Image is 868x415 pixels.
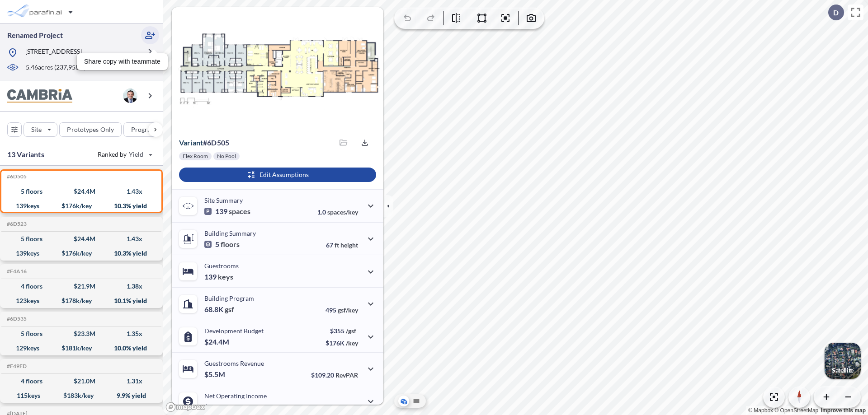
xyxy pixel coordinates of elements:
[5,221,27,227] h5: Click to copy the code
[179,168,376,182] button: Edit Assumptions
[204,392,267,400] p: Net Operating Income
[179,138,229,147] p: # 6d505
[204,262,239,270] p: Guestrooms
[325,327,358,335] p: $355
[204,207,250,216] p: 139
[317,208,358,216] p: 1.0
[204,272,233,281] p: 139
[7,89,72,103] img: BrandImage
[225,305,234,314] span: gsf
[5,173,27,180] h5: Click to copy the code
[204,294,254,302] p: Building Program
[325,339,358,347] p: $176K
[123,122,172,137] button: Program
[325,306,358,314] p: 495
[5,268,27,275] h5: Click to copy the code
[25,47,82,58] p: [STREET_ADDRESS]
[259,170,309,179] p: Edit Assumptions
[204,240,240,249] p: 5
[335,241,339,249] span: ft
[7,30,63,40] p: Renamed Project
[821,407,866,414] a: Improve this map
[340,241,358,249] span: height
[338,404,358,411] span: margin
[204,196,243,204] p: Site Summary
[204,327,264,335] p: Development Budget
[26,63,86,73] p: 5.46 acres ( 237,958 sf)
[221,240,240,249] span: floors
[748,407,773,414] a: Mapbox
[335,371,358,379] span: RevPAR
[131,125,156,134] p: Program
[123,89,137,103] img: user logo
[338,306,358,314] span: gsf/key
[59,122,122,137] button: Prototypes Only
[204,370,226,379] p: $5.5M
[5,316,27,322] h5: Click to copy the code
[774,407,818,414] a: OpenStreetMap
[311,371,358,379] p: $109.20
[204,402,226,411] p: $2.5M
[204,229,256,237] p: Building Summary
[825,343,861,379] img: Switcher Image
[326,241,358,249] p: 67
[832,367,854,374] p: Satellite
[398,396,409,406] button: Aerial View
[218,272,233,281] span: keys
[204,359,264,367] p: Guestrooms Revenue
[7,149,44,160] p: 13 Variants
[327,208,358,216] span: spaces/key
[204,337,231,346] p: $24.4M
[411,396,422,406] button: Site Plan
[165,402,205,412] a: Mapbox homepage
[90,147,158,162] button: Ranked by Yield
[5,363,27,369] h5: Click to copy the code
[183,153,208,160] p: Flex Room
[129,150,144,159] span: Yield
[31,125,42,134] p: Site
[346,339,358,347] span: /key
[229,207,250,216] span: spaces
[24,122,57,137] button: Site
[217,153,236,160] p: No Pool
[84,57,160,66] p: Share copy with teammate
[320,404,358,411] p: 45.0%
[825,343,861,379] button: Switcher ImageSatellite
[67,125,114,134] p: Prototypes Only
[346,327,356,335] span: /gsf
[204,305,234,314] p: 68.8K
[833,9,839,17] p: D
[179,138,203,147] span: Variant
